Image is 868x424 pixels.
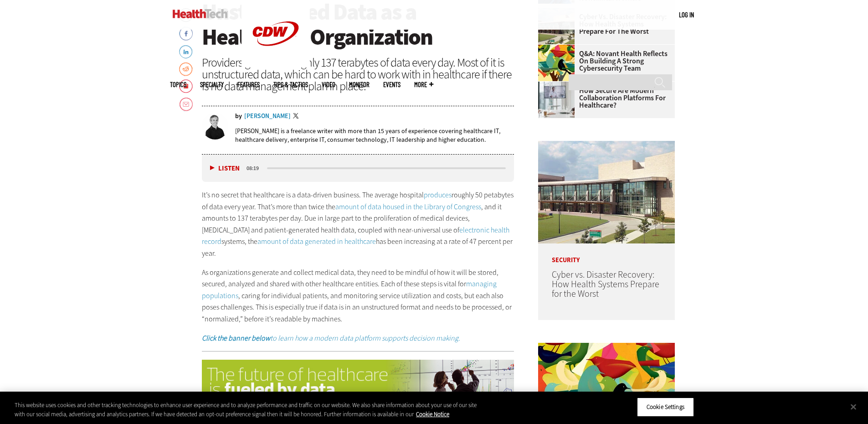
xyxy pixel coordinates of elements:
[414,81,433,88] span: More
[383,81,401,88] a: Events
[416,410,449,418] a: More information about your privacy
[637,398,694,417] button: Cookie Settings
[202,333,270,343] em: Click the banner below
[538,87,669,109] a: How Secure Are Modern Collaboration Platforms for Healthcare?
[235,113,242,119] span: by
[173,9,228,18] img: Home
[245,164,266,172] div: duration
[202,279,497,300] a: managing populations
[202,360,514,414] img: MDP White Paper
[273,81,308,88] a: Tips & Tactics
[202,155,514,182] div: media player
[170,81,186,88] span: Topics
[202,333,460,343] a: Click the banner belowto learn how a modern data platform supports decision making.
[538,243,675,264] p: Security
[679,10,694,20] div: User menu
[538,141,675,243] img: University of Vermont Medical Center’s main campus
[293,113,301,120] a: Twitter
[552,269,659,300] a: Cyber vs. Disaster Recovery: How Health Systems Prepare for the Worst
[210,165,240,172] button: Listen
[538,82,579,89] a: care team speaks with physician over conference call
[202,189,514,259] p: It’s no secret that healthcare is a data-driven business. The average hospital roughly 50 petabyt...
[200,81,224,88] span: Specialty
[538,82,575,118] img: care team speaks with physician over conference call
[244,113,291,119] a: [PERSON_NAME]
[237,81,260,88] a: Features
[335,202,481,212] a: amount of data housed in the Library of Congress
[679,10,694,19] a: Log in
[241,60,310,70] a: CDW
[270,333,460,343] em: to learn how a modern data platform supports decision making.
[322,81,335,88] a: Video
[202,113,228,140] img: Brian Eastwood
[257,237,376,246] a: amount of data generated in healthcare
[349,81,370,88] a: MonITor
[843,397,863,417] button: Close
[424,190,452,200] a: produces
[15,401,478,419] div: This website uses cookies and other tracking technologies to enhance user experience and to analy...
[235,127,514,144] p: [PERSON_NAME] is a freelance writer with more than 15 years of experience covering healthcare IT,...
[202,267,514,325] p: As organizations generate and collect medical data, they need to be mindful of how it will be sto...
